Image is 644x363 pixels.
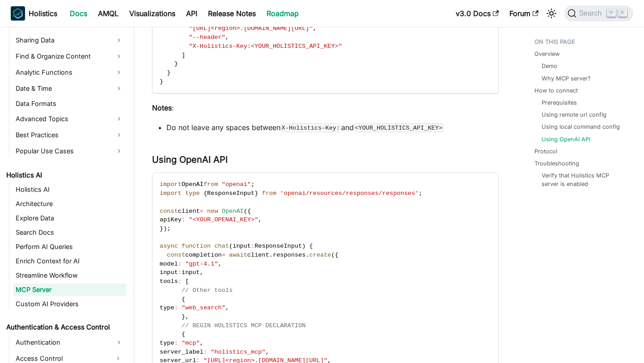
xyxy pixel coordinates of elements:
[182,287,233,294] span: // Other tools
[254,190,258,197] span: }
[160,261,178,267] span: model
[178,208,200,215] span: client
[160,278,178,285] span: tools
[305,252,309,258] span: .
[174,304,178,311] span: :
[534,50,559,58] a: Overview
[222,252,225,258] span: =
[13,112,126,126] a: Advanced Topics
[160,216,182,223] span: apiKey
[313,25,317,32] span: ,
[182,243,211,249] span: function
[160,78,163,85] span: }
[335,252,339,258] span: {
[185,252,222,258] span: completion
[13,255,126,267] a: Enrich Context for AI
[178,278,182,285] span: :
[152,154,499,165] h3: Using OpenAI API
[244,208,247,215] span: (
[167,225,170,232] span: ;
[182,296,185,303] span: {
[163,225,167,232] span: )
[182,216,185,223] span: :
[13,241,126,253] a: Perform AI Queries
[174,60,178,67] span: }
[280,190,419,197] span: 'openai/resources/responses/responses'
[182,269,200,276] span: input
[542,110,606,119] a: Using remote url config
[222,208,244,215] span: OpenAI
[13,128,126,142] a: Best Practices
[261,6,304,21] a: Roadmap
[4,169,126,181] a: Holistics AI
[203,6,261,21] a: Release Notes
[13,212,126,224] a: Explore Data
[13,283,126,296] a: MCP Server
[247,252,269,258] span: client
[13,335,126,350] a: Authentication
[203,190,207,197] span: {
[64,6,93,21] a: Docs
[534,159,579,168] a: Troubleshooting
[13,183,126,196] a: Holistics AI
[269,252,273,258] span: .
[13,298,126,310] a: Custom AI Providers
[254,243,302,249] span: ResponseInput
[13,144,126,158] a: Popular Use Cases
[178,269,182,276] span: :
[207,208,218,215] span: new
[251,181,254,188] span: ;
[160,269,178,276] span: input
[11,6,25,21] img: Holistics
[160,190,182,197] span: import
[182,181,203,188] span: OpenAI
[251,243,254,249] span: :
[160,225,163,232] span: }
[124,6,181,21] a: Visualizations
[542,62,557,70] a: Demo
[233,243,251,249] span: input
[607,9,616,17] kbd: ⌘
[534,147,557,156] a: Protocol
[160,340,174,346] span: type
[11,6,57,21] a: HolisticsHolistics
[542,74,591,83] a: Why MCP server?
[211,349,265,355] span: "holistics_mcp"
[229,252,247,258] span: await
[218,261,222,267] span: ,
[178,261,182,267] span: :
[200,340,203,346] span: ,
[152,103,172,112] strong: Notes
[564,5,633,21] button: Search (Command+K)
[185,313,189,320] span: ,
[189,25,313,32] span: "[URL]<region>.[DOMAIN_NAME][URL]"
[504,6,544,21] a: Forum
[160,243,178,249] span: async
[207,190,254,197] span: ResponseInput
[13,49,126,63] a: Find & Organize Content
[309,243,313,249] span: {
[182,52,185,59] span: ]
[167,252,185,258] span: const
[247,208,251,215] span: {
[29,8,57,19] b: Holistics
[182,313,185,320] span: }
[542,171,626,188] a: Verify that Holistics MCP server is enabled
[13,226,126,239] a: Search Docs
[160,181,182,188] span: import
[152,102,499,113] p: :
[576,9,607,17] span: Search
[182,331,185,338] span: {
[534,86,578,95] a: How to connect
[203,349,207,355] span: :
[214,243,229,249] span: chat
[13,269,126,282] a: Streamline Workflow
[200,208,203,215] span: =
[262,190,277,197] span: from
[13,198,126,210] a: Architecture
[222,181,251,188] span: "openai"
[225,34,229,41] span: ,
[181,6,203,21] a: API
[160,208,178,215] span: const
[618,9,627,17] kbd: K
